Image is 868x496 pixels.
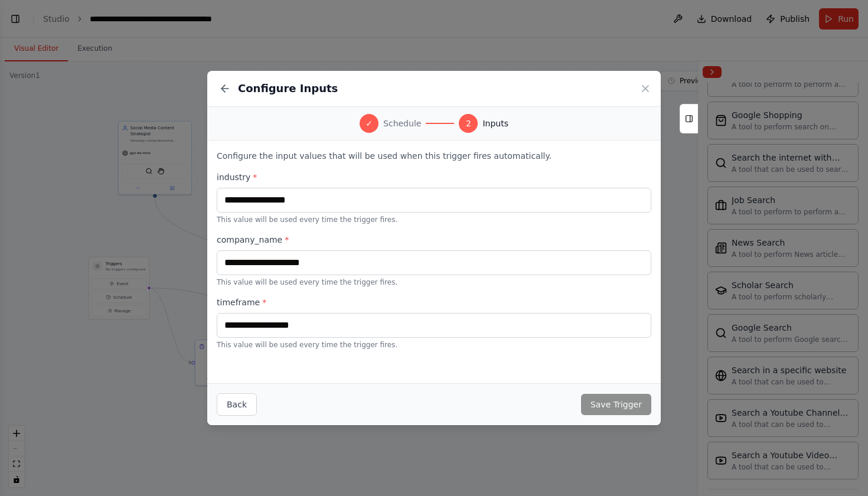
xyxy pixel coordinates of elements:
div: 2 [459,114,478,133]
p: This value will be used every time the trigger fires. [217,340,651,350]
label: industry [217,171,651,183]
p: This value will be used every time the trigger fires. [217,278,651,287]
label: company_name [217,234,651,246]
p: This value will be used every time the trigger fires. [217,215,651,224]
p: Configure the input values that will be used when this trigger fires automatically. [217,150,651,162]
button: Back [217,393,257,416]
button: Save Trigger [581,394,651,415]
div: ✓ [360,114,378,133]
span: Schedule [383,118,421,129]
span: Inputs [482,118,508,129]
label: timeframe [217,296,651,308]
h2: Configure Inputs [238,80,338,97]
